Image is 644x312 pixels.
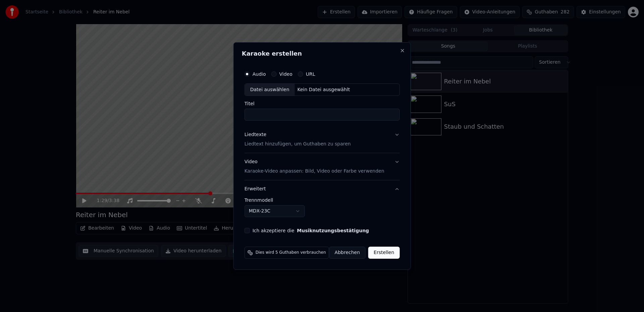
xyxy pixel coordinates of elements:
[245,141,351,148] p: Liedtext hinzufügen, um Guthaben zu sparen
[253,72,266,76] label: Audio
[245,159,384,175] div: Video
[245,198,400,202] label: Trennmodell
[245,102,400,106] label: Titel
[297,228,369,233] button: Ich akzeptiere die
[306,72,315,76] label: URL
[279,72,292,76] label: Video
[329,247,366,259] button: Abbrechen
[245,132,266,138] div: Liedtexte
[253,228,369,233] label: Ich akzeptiere die
[368,247,399,259] button: Erstellen
[245,168,384,175] p: Karaoke-Video anpassen: Bild, Video oder Farbe verwenden
[245,153,400,180] button: VideoKaraoke-Video anpassen: Bild, Video oder Farbe verwenden
[245,198,400,223] div: Erweitert
[245,180,400,198] button: Erweitert
[245,84,295,96] div: Datei auswählen
[295,86,353,93] div: Kein Datei ausgewählt
[256,250,326,255] span: Dies wird 5 Guthaben verbrauchen
[242,51,402,57] h2: Karaoke erstellen
[245,126,400,153] button: LiedtexteLiedtext hinzufügen, um Guthaben zu sparen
